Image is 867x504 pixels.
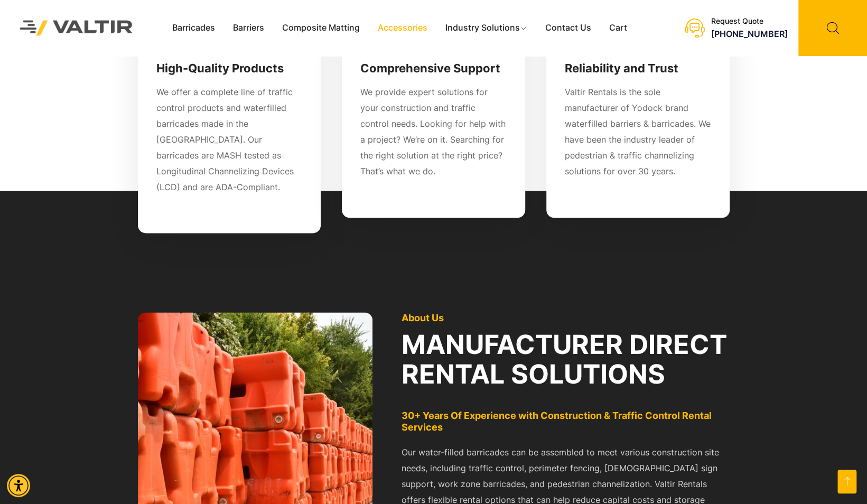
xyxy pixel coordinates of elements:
a: Reliability and Trust - open in a new tab [565,60,711,77]
p: About Us [402,312,730,324]
h3: Reliability and Trust [565,60,711,77]
a: Accessories [369,20,436,36]
p: We offer a complete line of traffic control products and waterfilled barricades made in the [GEOG... [156,85,303,195]
div: Accessibility Menu [7,474,30,497]
a: High-Quality Products - open in a new tab [156,60,303,77]
a: Barricades [163,20,224,36]
a: Open this option [837,470,856,493]
a: Contact Us [536,20,600,36]
a: Composite Matting [273,20,369,36]
p: We provide expert solutions for your construction and traffic control needs. Looking for help wit... [360,85,507,180]
div: Request Quote [711,17,788,26]
a: call (888) 496-3625 [711,29,788,39]
h3: High-Quality Products [156,60,303,77]
p: Valtir Rentals is the sole manufacturer of Yodock brand waterfilled barriers & barricades. We hav... [565,85,711,180]
img: Valtir Rentals [8,8,145,48]
a: Comprehensive Support - open in a new tab [360,60,507,77]
h2: manufacturer direct rental solutions [402,330,730,388]
p: 30+ Years Of Experience with Construction & Traffic Control Rental Services [402,409,730,432]
a: Cart [600,20,636,36]
h3: Comprehensive Support [360,60,507,77]
a: Barriers [224,20,273,36]
a: Industry Solutions [436,20,536,36]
